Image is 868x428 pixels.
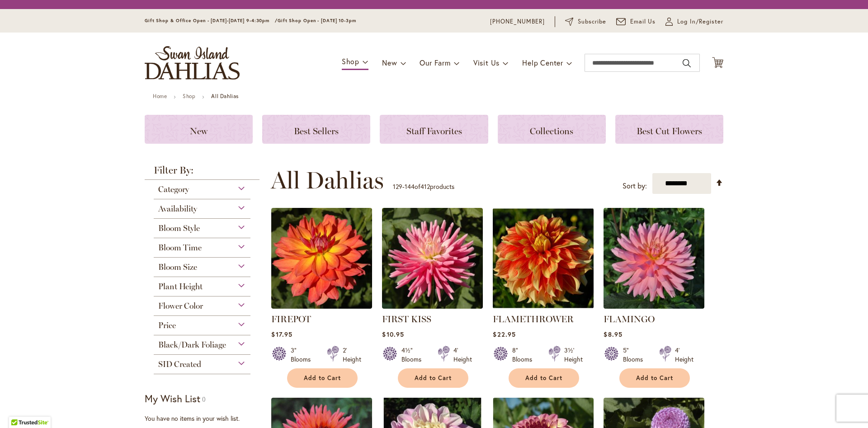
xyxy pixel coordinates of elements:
[278,18,356,24] span: Gift Shop Open - [DATE] 10-3pm
[271,302,372,310] a: FIREPOT
[271,167,384,194] span: All Dahlias
[145,18,278,24] span: Gift Shop & Office Open - [DATE]-[DATE] 9-4:30pm /
[145,392,200,405] strong: My Wish List
[158,301,203,311] span: Flower Color
[493,302,594,310] a: FLAMETHROWER
[382,302,483,310] a: FIRST KISS
[158,204,197,214] span: Availability
[382,208,483,309] img: FIRST KISS
[262,115,370,144] a: Best Sellers
[498,115,606,144] a: Collections
[405,182,415,191] span: 144
[158,359,201,369] span: SID Created
[158,223,200,233] span: Bloom Style
[158,282,203,292] span: Plant Height
[145,414,265,423] div: You have no items in your wish list.
[623,346,648,364] div: 5" Blooms
[190,126,208,136] span: New
[619,368,690,388] button: Add to Cart
[342,56,359,66] span: Shop
[382,330,404,339] span: $10.95
[145,115,253,144] a: New
[183,93,195,99] a: Shop
[287,368,358,388] button: Add to Cart
[490,17,545,26] a: [PHONE_NUMBER]
[271,208,372,309] img: FIREPOT
[393,182,402,191] span: 129
[637,126,702,136] span: Best Cut Flowers
[493,330,515,339] span: $22.95
[158,320,176,330] span: Price
[343,346,361,364] div: 2' Height
[525,374,562,382] span: Add to Cart
[420,182,430,191] span: 412
[271,330,292,339] span: $17.95
[564,346,583,364] div: 3½' Height
[623,178,647,194] label: Sort by:
[493,314,574,325] a: FLAMETHROWER
[158,243,202,253] span: Bloom Time
[522,58,563,67] span: Help Center
[401,346,427,364] div: 4½" Blooms
[271,314,311,325] a: FIREPOT
[578,17,606,26] span: Subscribe
[304,374,341,382] span: Add to Cart
[145,165,259,180] strong: Filter By:
[406,126,462,136] span: Staff Favorites
[530,126,573,136] span: Collections
[509,368,579,388] button: Add to Cart
[420,58,450,67] span: Our Farm
[158,262,197,272] span: Bloom Size
[665,17,723,26] a: Log In/Register
[415,374,452,382] span: Add to Cart
[615,115,723,144] a: Best Cut Flowers
[604,314,655,325] a: FLAMINGO
[604,330,622,339] span: $8.95
[565,17,606,26] a: Subscribe
[675,346,693,364] div: 4' Height
[7,396,32,421] iframe: Launch Accessibility Center
[145,46,240,80] a: store logo
[393,179,454,194] p: - of products
[382,314,431,325] a: FIRST KISS
[382,58,397,67] span: New
[158,340,226,350] span: Black/Dark Foliage
[294,126,339,136] span: Best Sellers
[636,374,673,382] span: Add to Cart
[677,17,723,26] span: Log In/Register
[158,184,189,194] span: Category
[380,115,488,144] a: Staff Favorites
[291,346,316,364] div: 3" Blooms
[604,208,704,309] img: FLAMINGO
[616,17,656,26] a: Email Us
[512,346,538,364] div: 8" Blooms
[473,58,500,67] span: Visit Us
[153,93,167,99] a: Home
[493,208,594,309] img: FLAMETHROWER
[604,302,704,310] a: FLAMINGO
[211,93,239,99] strong: All Dahlias
[683,56,691,71] button: Search
[630,17,656,26] span: Email Us
[453,346,472,364] div: 4' Height
[398,368,468,388] button: Add to Cart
